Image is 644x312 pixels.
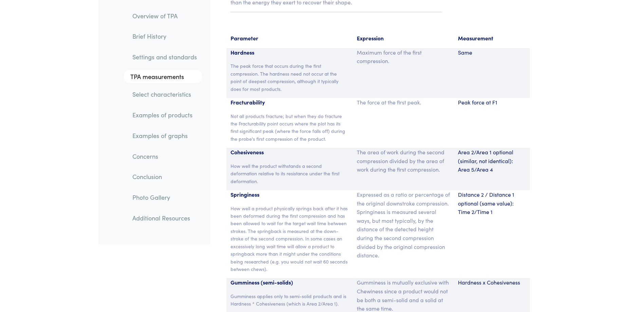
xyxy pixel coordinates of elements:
[231,34,349,43] p: Parameter
[127,190,202,205] a: Photo Gallery
[127,8,202,24] a: Overview of TPA
[458,98,526,107] p: Peak force at F1
[127,108,202,123] a: Examples of products
[357,190,450,260] p: Expressed as a ratio or percentage of the original downstroke compression. Springiness is measure...
[231,190,349,199] p: Springiness
[231,98,349,107] p: Fracturability
[127,49,202,65] a: Settings and standards
[124,70,202,83] a: TPA measurements
[127,87,202,102] a: Select characteristics
[357,48,450,65] p: Maximum force of the first compression.
[458,278,526,287] p: Hardness x Cohesiveness
[231,112,349,143] p: Not all products fracture; but when they do fracture the Fracturability point occurs where the pl...
[231,62,349,93] p: The peak force that occurs during the first compression. The hardness need not occur at the point...
[458,148,526,174] p: Area 2/Area 1 optional (similar, not identical): Area 5/Area 4
[458,190,526,216] p: Distance 2 / Distance 1 optional (same value): Time 2/Time 1
[357,148,450,174] p: The area of work during the second compression divided by the area of work during the first compr...
[127,128,202,143] a: Examples of graphs
[231,48,349,57] p: Hardness
[127,210,202,226] a: Additional Resources
[357,34,450,43] p: Expression
[231,204,349,273] p: How well a product physically springs back after it has been deformed during the first compressio...
[231,278,349,287] p: Gumminess (semi-solids)
[127,29,202,44] a: Brief History
[127,169,202,185] a: Conclusion
[458,34,526,43] p: Measurement
[458,48,526,57] p: Same
[231,162,349,185] p: How well the product withstands a second deformation relative to its resistance under the first d...
[231,292,349,308] p: Gumminess applies only to semi-solid products and is Hardness * Cohesiveness (which is Area 2/Are...
[231,148,349,157] p: Cohesiveness
[127,149,202,164] a: Concerns
[357,98,450,107] p: The force at the first peak.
